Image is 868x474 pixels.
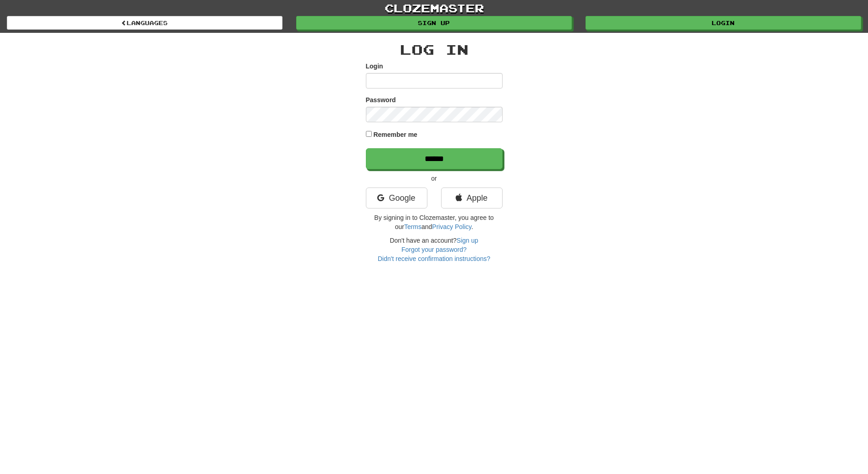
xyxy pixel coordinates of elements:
div: Don't have an account? [366,236,503,263]
a: Google [366,188,427,208]
a: Languages [7,16,282,30]
p: By signing in to Clozemaster, you agree to our and . [366,213,503,231]
a: Forgot your password? [401,246,467,253]
label: Remember me [373,130,417,139]
label: Login [366,62,383,71]
label: Password [366,95,396,104]
a: Login [586,16,861,30]
a: Didn't receive confirmation instructions? [378,255,490,262]
p: or [366,174,503,183]
a: Terms [404,223,421,230]
a: Sign up [296,16,572,30]
a: Apple [441,188,503,208]
a: Privacy Policy [432,223,471,230]
a: Sign up [457,237,478,244]
h2: Log In [366,42,503,57]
